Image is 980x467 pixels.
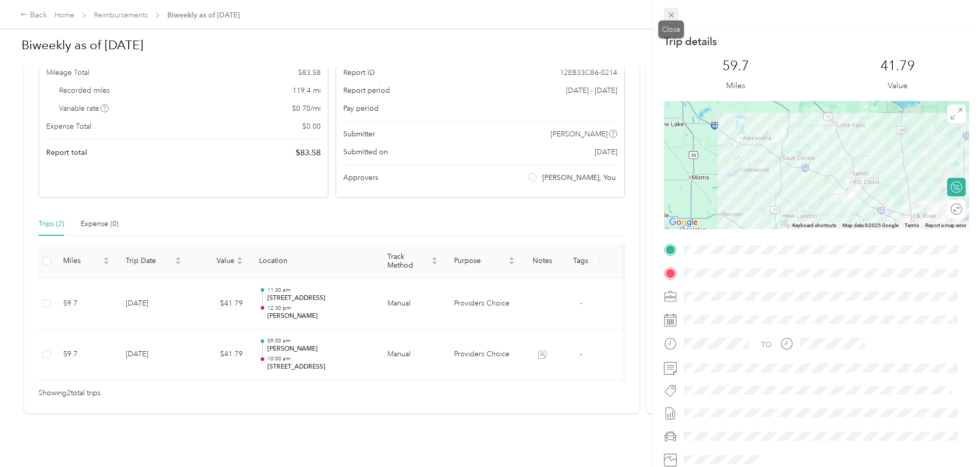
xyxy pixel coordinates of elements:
[923,410,980,467] iframe: Everlance-gr Chat Button Frame
[905,222,919,228] a: Terms (opens in new tab)
[880,58,915,74] p: 41.79
[722,58,749,74] p: 59.7
[842,222,898,228] span: Map data ©2025 Google
[667,216,700,229] a: Open this area in Google Maps (opens a new window)
[664,34,717,49] p: Trip details
[761,339,772,350] div: TO
[667,216,700,229] img: Google
[888,79,908,92] p: Value
[726,79,746,92] p: Miles
[658,21,684,38] div: Close
[925,222,966,228] a: Report a map error
[792,222,836,229] button: Keyboard shortcuts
